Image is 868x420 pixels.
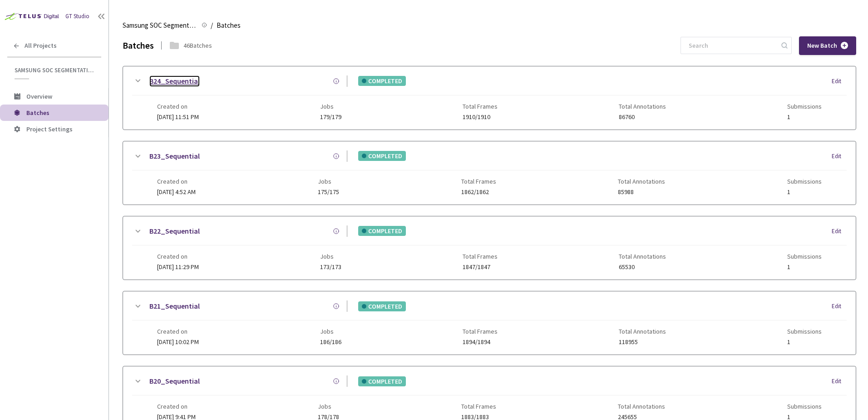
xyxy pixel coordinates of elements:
span: Jobs [320,253,341,260]
span: Submissions [787,403,822,410]
div: Edit [832,77,847,86]
div: Edit [832,302,847,311]
span: 85988 [618,189,665,195]
span: Created on [157,178,196,185]
span: Created on [157,403,196,410]
span: 1 [787,264,822,270]
span: Project Settings [26,125,73,133]
span: Total Frames [461,178,496,185]
span: Total Frames [463,103,498,110]
span: 175/175 [318,189,339,195]
a: B24_Sequential [149,75,200,87]
span: Created on [157,103,199,110]
div: COMPLETED [358,151,406,161]
div: Batches [123,39,154,52]
span: 65530 [619,264,666,270]
div: B22_SequentialCOMPLETEDEditCreated on[DATE] 11:29 PMJobs173/173Total Frames1847/1847Total Annotat... [123,216,856,280]
span: Overview [26,92,52,100]
span: [DATE] 10:02 PM [157,338,199,346]
span: Submissions [787,328,822,335]
span: Submissions [787,253,822,260]
span: 1 [787,114,822,120]
div: Edit [832,152,847,161]
div: Edit [832,227,847,236]
span: 186/186 [320,339,341,345]
span: [DATE] 4:52 AM [157,188,196,196]
div: B23_SequentialCOMPLETEDEditCreated on[DATE] 4:52 AMJobs175/175Total Frames1862/1862Total Annotati... [123,141,856,205]
div: Edit [832,377,847,386]
a: B23_Sequential [149,150,200,162]
span: Jobs [320,103,341,110]
span: Batches [217,20,241,31]
span: Jobs [318,178,339,185]
span: Created on [157,253,199,260]
a: B20_Sequential [149,375,200,387]
span: 86760 [619,114,666,120]
span: 1862/1862 [461,189,496,195]
a: B22_Sequential [149,225,200,237]
span: 118955 [619,339,666,345]
span: Total Frames [461,403,496,410]
span: 1910/1910 [463,114,498,120]
div: COMPLETED [358,226,406,236]
span: 1 [787,189,822,195]
span: [DATE] 11:29 PM [157,263,199,271]
span: Submissions [787,178,822,185]
span: Total Annotations [619,253,666,260]
li: / [211,20,213,31]
span: Total Annotations [618,178,665,185]
a: B21_Sequential [149,300,200,312]
div: COMPLETED [358,301,406,311]
div: GT Studio [65,12,89,21]
div: 46 Batches [183,41,212,50]
div: COMPLETED [358,76,406,86]
span: 1847/1847 [463,264,498,270]
span: Jobs [320,328,341,335]
span: 1 [787,339,822,345]
span: All Projects [25,42,57,50]
span: Total Annotations [619,103,666,110]
div: B24_SequentialCOMPLETEDEditCreated on[DATE] 11:51 PMJobs179/179Total Frames1910/1910Total Annotat... [123,66,856,130]
span: Total Frames [463,328,498,335]
span: Created on [157,328,199,335]
div: COMPLETED [358,376,406,386]
span: Total Annotations [618,403,665,410]
span: Samsung SOC Segmentation 2024 [123,20,196,31]
span: [DATE] 11:51 PM [157,113,199,121]
span: Samsung SOC Segmentation 2024 [15,66,96,74]
span: 1894/1894 [463,339,498,345]
span: New Batch [807,42,837,50]
div: B21_SequentialCOMPLETEDEditCreated on[DATE] 10:02 PMJobs186/186Total Frames1894/1894Total Annotat... [123,291,856,355]
span: Total Annotations [619,328,666,335]
span: Jobs [318,403,339,410]
span: 179/179 [320,114,341,120]
span: 173/173 [320,264,341,270]
span: Batches [26,109,49,117]
input: Search [683,37,780,54]
span: Total Frames [463,253,498,260]
span: Submissions [787,103,822,110]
